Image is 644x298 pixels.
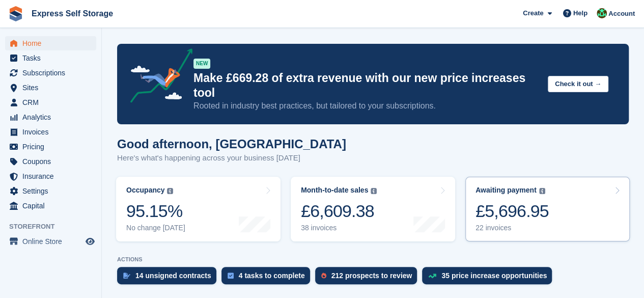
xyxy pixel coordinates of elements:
[331,272,412,280] div: 212 prospects to review
[117,267,221,289] a: 14 unsigned contracts
[126,186,164,195] div: Occupancy
[193,71,540,100] p: Make £669.28 of extra revenue with our new price increases tool
[122,48,193,106] img: price-adjustments-announcement-icon-8257ccfd72463d97f412b2fc003d46551f7dbcb40ab6d574587a9cd5c0d94...
[5,110,96,124] a: menu
[22,169,83,183] span: Insurance
[22,234,83,249] span: Online Store
[228,273,234,279] img: task-75834270c22a3079a89374b754ae025e5fb1db73e45f91037f5363f120a921f8.svg
[539,188,545,194] img: icon-info-grey-7440780725fd019a000dd9b08b2336e03edf1995a4989e88bcd33f0948082b44.svg
[22,199,83,213] span: Capital
[608,9,635,19] span: Account
[117,152,346,164] p: Here's what's happening across your business [DATE]
[117,137,346,151] h1: Good afternoon, [GEOGRAPHIC_DATA]
[475,224,549,232] div: 22 invoices
[291,177,455,241] a: Month-to-date sales £6,609.38 38 invoices
[371,188,377,194] img: icon-info-grey-7440780725fd019a000dd9b08b2336e03edf1995a4989e88bcd33f0948082b44.svg
[301,201,377,222] div: £6,609.38
[193,59,210,69] div: NEW
[315,267,423,289] a: 212 prospects to review
[22,110,83,124] span: Analytics
[548,76,608,93] button: Check it out →
[321,273,326,279] img: prospect-51fa495bee0391a8d652442698ab0144808aea92771e9ea1ae160a38d050c398.svg
[22,36,83,50] span: Home
[5,36,96,50] a: menu
[167,188,173,194] img: icon-info-grey-7440780725fd019a000dd9b08b2336e03edf1995a4989e88bcd33f0948082b44.svg
[135,272,211,280] div: 14 unsigned contracts
[5,66,96,80] a: menu
[239,272,305,280] div: 4 tasks to complete
[428,274,436,278] img: price_increase_opportunities-93ffe204e8149a01c8c9dc8f82e8f89637d9d84a8eef4429ea346261dce0b2c0.svg
[126,224,185,232] div: No change [DATE]
[22,80,83,95] span: Sites
[22,66,83,80] span: Subscriptions
[117,256,629,263] p: ACTIONS
[5,80,96,95] a: menu
[126,201,185,222] div: 95.15%
[422,267,557,289] a: 35 price increase opportunities
[441,272,547,280] div: 35 price increase opportunities
[84,235,96,248] a: Preview store
[573,8,587,18] span: Help
[22,140,83,154] span: Pricing
[193,100,540,112] p: Rooted in industry best practices, but tailored to your subscriptions.
[116,177,281,241] a: Occupancy 95.15% No change [DATE]
[221,267,315,289] a: 4 tasks to complete
[5,169,96,183] a: menu
[22,154,83,169] span: Coupons
[475,201,549,222] div: £5,696.95
[5,140,96,154] a: menu
[5,184,96,198] a: menu
[5,199,96,213] a: menu
[5,125,96,139] a: menu
[5,234,96,249] a: menu
[301,224,377,232] div: 38 invoices
[597,8,607,18] img: Shakiyra Davis
[22,184,83,198] span: Settings
[27,5,117,22] a: Express Self Storage
[475,186,537,195] div: Awaiting payment
[9,222,101,232] span: Storefront
[523,8,543,18] span: Create
[22,51,83,65] span: Tasks
[8,6,23,21] img: stora-icon-8386f47178a22dfd0bd8f6a31ec36ba5ce8667c1dd55bd0f319d3a0aa187defe.svg
[5,51,96,65] a: menu
[22,125,83,139] span: Invoices
[5,154,96,169] a: menu
[123,273,130,279] img: contract_signature_icon-13c848040528278c33f63329250d36e43548de30e8caae1d1a13099fd9432cc5.svg
[22,95,83,110] span: CRM
[301,186,368,195] div: Month-to-date sales
[465,177,630,241] a: Awaiting payment £5,696.95 22 invoices
[5,95,96,110] a: menu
